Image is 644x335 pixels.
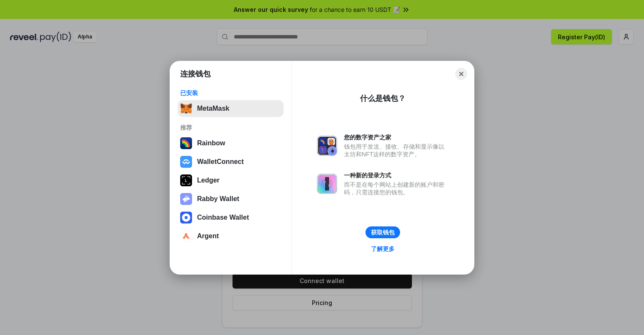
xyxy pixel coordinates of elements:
button: 获取钱包 [365,226,400,238]
button: MetaMask [178,100,284,117]
img: svg+xml,%3Csvg%20xmlns%3D%22http%3A%2F%2Fwww.w3.org%2F2000%2Fsvg%22%20fill%3D%22none%22%20viewBox... [317,136,337,156]
div: Ledger [197,177,219,184]
div: 钱包用于发送、接收、存储和显示像以太坊和NFT这样的数字资产。 [344,143,449,158]
div: WalletConnect [197,158,244,166]
div: 一种新的登录方式 [344,172,449,179]
h1: 连接钱包 [180,69,211,79]
button: Argent [178,228,284,245]
button: Ledger [178,172,284,189]
img: svg+xml,%3Csvg%20xmlns%3D%22http%3A%2F%2Fwww.w3.org%2F2000%2Fsvg%22%20fill%3D%22none%22%20viewBox... [180,193,192,205]
div: 什么是钱包？ [360,93,406,103]
div: MetaMask [197,105,229,112]
a: 了解更多 [366,243,400,254]
button: Rabby Wallet [178,191,284,207]
div: Argent [197,232,219,240]
img: svg+xml,%3Csvg%20xmlns%3D%22http%3A%2F%2Fwww.w3.org%2F2000%2Fsvg%22%20fill%3D%22none%22%20viewBox... [317,174,337,194]
button: Rainbow [178,135,284,152]
img: svg+xml,%3Csvg%20xmlns%3D%22http%3A%2F%2Fwww.w3.org%2F2000%2Fsvg%22%20width%3D%2228%22%20height%3... [180,174,192,186]
div: 已安装 [180,89,281,97]
div: 您的数字资产之家 [344,133,449,141]
div: 了解更多 [371,245,395,253]
img: svg+xml,%3Csvg%20fill%3D%22none%22%20height%3D%2233%22%20viewBox%3D%220%200%2035%2033%22%20width%... [180,103,192,114]
div: Rainbow [197,139,225,147]
img: svg+xml,%3Csvg%20width%3D%2228%22%20height%3D%2228%22%20viewBox%3D%220%200%2028%2028%22%20fill%3D... [180,156,192,168]
button: WalletConnect [178,153,284,170]
div: Rabby Wallet [197,195,239,203]
div: Coinbase Wallet [197,214,249,221]
button: Close [455,68,467,80]
button: Coinbase Wallet [178,209,284,226]
div: 获取钱包 [371,229,395,236]
img: svg+xml,%3Csvg%20width%3D%2228%22%20height%3D%2228%22%20viewBox%3D%220%200%2028%2028%22%20fill%3D... [180,212,192,223]
div: 推荐 [180,124,281,131]
div: 而不是在每个网站上创建新的账户和密码，只需连接您的钱包。 [344,181,449,196]
img: svg+xml,%3Csvg%20width%3D%2228%22%20height%3D%2228%22%20viewBox%3D%220%200%2028%2028%22%20fill%3D... [180,230,192,242]
img: svg+xml,%3Csvg%20width%3D%22120%22%20height%3D%22120%22%20viewBox%3D%220%200%20120%20120%22%20fil... [180,137,192,149]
